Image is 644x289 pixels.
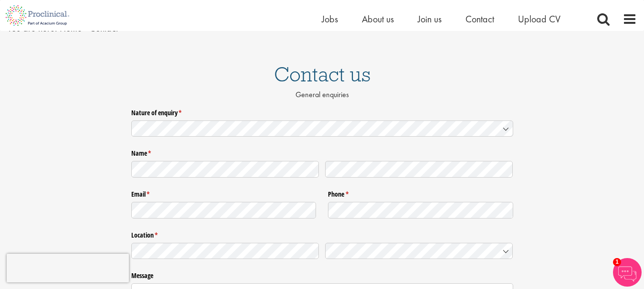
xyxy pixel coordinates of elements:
label: Phone [328,187,513,199]
a: Join us [418,13,442,25]
span: 1 [613,258,621,266]
a: Jobs [322,13,338,25]
a: Upload CV [518,13,560,25]
a: Contact [465,13,494,25]
legend: Location [131,228,513,240]
input: Last [325,161,513,178]
input: First [131,161,319,178]
input: State / Province / Region [131,243,319,259]
label: Email [131,187,317,199]
a: About us [362,13,394,25]
input: Country [325,243,513,259]
legend: Name [131,146,513,158]
iframe: reCAPTCHA [7,254,129,282]
img: Chatbot [613,258,642,287]
label: Message [131,268,513,280]
label: Nature of enquiry [131,105,513,117]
